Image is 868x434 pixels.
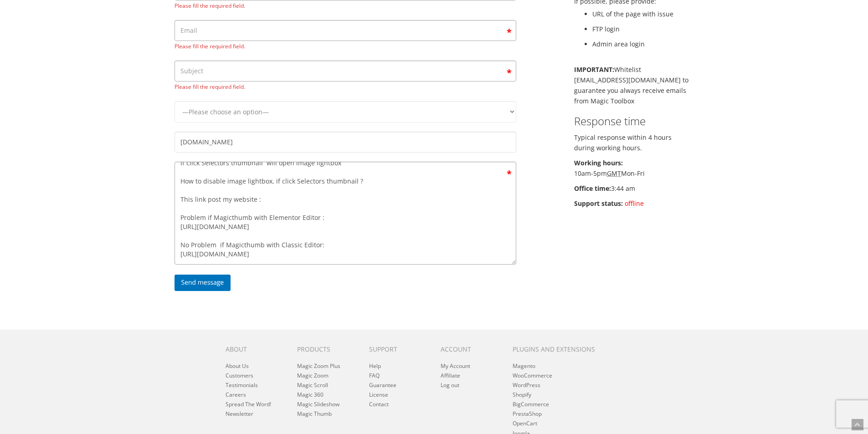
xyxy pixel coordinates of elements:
a: Magic Scroll [297,381,328,389]
span: Please fill the required field. [175,41,516,51]
li: URL of the page with issue [592,9,694,19]
span: Please fill the required field. [175,0,516,11]
a: Newsletter [226,410,253,418]
a: License [369,391,388,398]
a: Shopify [513,391,531,398]
b: Working hours: [574,158,623,167]
p: 3:44 am [574,183,694,194]
a: About Us [226,362,249,370]
span: Please fill the required field. [175,82,516,92]
h6: Support [369,346,427,352]
a: OpenCart [513,419,537,427]
a: WordPress [513,381,540,389]
h6: About [226,346,283,352]
p: 10am-5pm Mon-Fri [574,158,694,179]
h6: Plugins and extensions [513,346,606,352]
a: BigCommerce [513,400,549,408]
a: My Account [441,362,470,370]
a: WooCommerce [513,372,552,379]
h6: Account [441,346,498,352]
a: Magic Slideshow [297,400,339,408]
a: Help [369,362,381,370]
a: Spread The Word! [226,400,271,408]
a: Magic Zoom Plus [297,362,340,370]
a: PrestaShop [513,410,542,418]
h3: Response time [574,115,694,127]
input: Send message [175,275,231,291]
p: Typical response within 4 hours during working hours. [574,132,694,153]
span: offline [625,199,644,208]
a: FAQ [369,372,380,379]
a: Testimonials [226,381,258,389]
input: Email [175,20,516,41]
acronym: Greenwich Mean Time [607,169,621,178]
a: Magic Zoom [297,372,329,379]
a: Guarantee [369,381,396,389]
a: Affiliate [441,372,460,379]
b: Office time: [574,184,611,193]
b: IMPORTANT: [574,65,614,74]
li: Admin area login [592,39,694,49]
input: Subject [175,61,516,82]
a: Contact [369,400,389,408]
li: FTP login [592,24,694,34]
a: Magic 360 [297,391,324,398]
input: Your website [175,132,516,153]
a: Log out [441,381,459,389]
b: Support status: [574,199,623,208]
h6: Products [297,346,355,352]
a: Careers [226,391,246,398]
a: Magic Thumb [297,410,332,418]
p: Whitelist [EMAIL_ADDRESS][DOMAIN_NAME] to guarantee you always receive emails from Magic Toolbox [574,64,694,106]
a: Customers [226,372,253,379]
a: Magento [513,362,535,370]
